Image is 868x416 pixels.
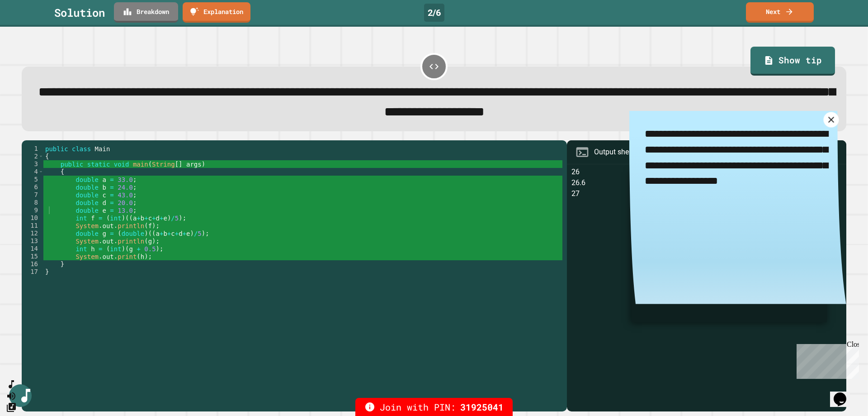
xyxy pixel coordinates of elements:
[22,253,44,260] div: 15
[22,191,44,199] div: 7
[54,5,105,21] div: Solution
[22,183,44,191] div: 6
[6,390,17,402] button: Mute music
[750,47,835,76] a: Show tip
[22,160,44,168] div: 3
[355,398,513,416] div: Join with PIN:
[793,340,859,379] iframe: chat widget
[22,153,44,160] div: 2
[114,2,178,23] a: Breakdown
[22,260,44,268] div: 16
[571,167,842,412] div: 26 26.6 27
[183,2,250,23] a: Explanation
[746,2,814,23] a: Next
[22,222,44,230] div: 11
[22,214,44,222] div: 10
[38,168,43,176] span: Toggle code folding, rows 4 through 16
[22,237,44,245] div: 13
[22,168,44,176] div: 4
[6,402,17,413] button: Change Music
[22,145,44,153] div: 1
[6,379,17,390] button: SpeedDial basic example
[22,206,44,214] div: 9
[38,153,43,160] span: Toggle code folding, rows 2 through 17
[594,147,632,158] div: Output shell
[22,199,44,206] div: 8
[830,380,859,407] iframe: chat widget
[424,4,444,22] div: 2 / 6
[460,400,504,414] span: 31925041
[22,268,44,276] div: 17
[22,245,44,253] div: 14
[22,176,44,183] div: 5
[4,4,62,57] div: Chat with us now!Close
[22,230,44,237] div: 12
